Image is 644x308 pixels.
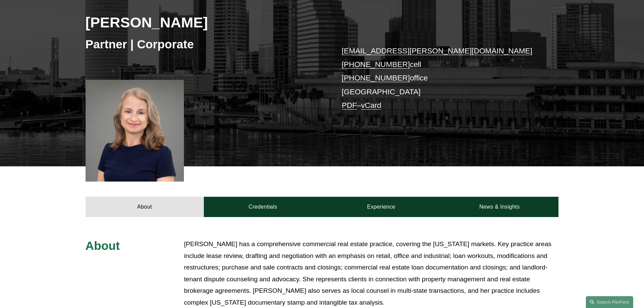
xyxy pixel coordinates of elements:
[322,197,440,217] a: Experience
[342,101,357,110] a: PDF
[342,44,539,113] p: cell office [GEOGRAPHIC_DATA] –
[204,197,322,217] a: Credentials
[440,197,558,217] a: News & Insights
[586,296,633,308] a: Search this site
[86,239,120,252] span: About
[86,14,322,31] h2: [PERSON_NAME]
[342,47,532,55] a: [EMAIL_ADDRESS][PERSON_NAME][DOMAIN_NAME]
[86,197,204,217] a: About
[86,37,322,52] h3: Partner | Corporate
[342,74,410,82] a: [PHONE_NUMBER]
[361,101,381,110] a: vCard
[342,60,410,69] a: [PHONE_NUMBER]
